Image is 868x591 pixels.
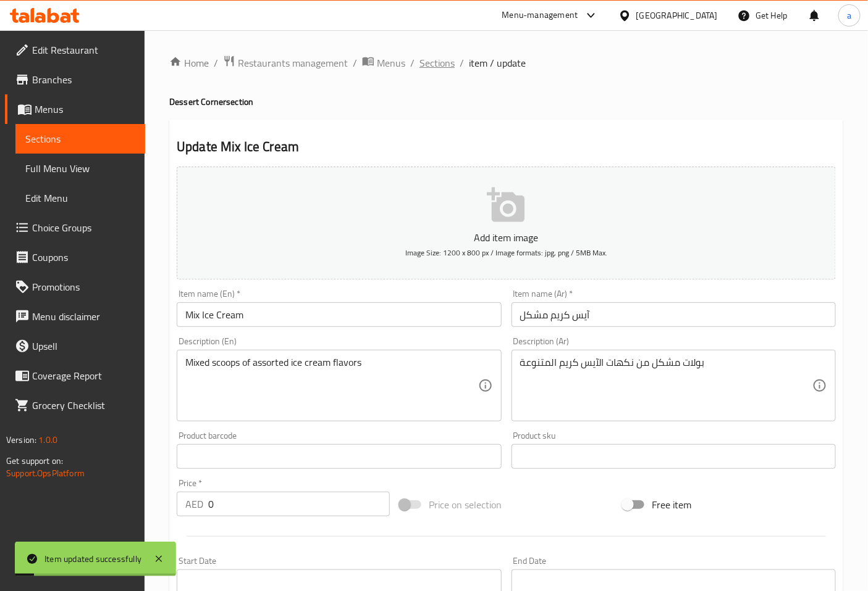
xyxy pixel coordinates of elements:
[502,8,578,23] div: Menu-management
[32,368,135,383] span: Coverage Report
[15,154,145,183] a: Full Menu View
[196,230,817,245] p: Add item image
[652,497,691,512] span: Free item
[32,220,135,235] span: Choice Groups
[410,56,415,70] li: /
[25,161,135,176] span: Full Menu View
[32,398,135,413] span: Grocery Checklist
[25,191,135,205] span: Edit Menu
[5,65,145,94] a: Branches
[419,56,455,70] a: Sections
[5,302,145,331] a: Menu disclaimer
[238,56,348,70] span: Restaurants management
[185,497,203,511] p: AED
[44,552,141,566] div: Item updated successfully
[38,432,57,448] span: 1.0.0
[169,56,209,70] a: Home
[15,124,145,154] a: Sections
[6,453,63,469] span: Get support on:
[177,138,836,156] h2: Update Mix Ice Cream
[6,465,85,481] a: Support.OpsPlatform
[362,55,405,71] a: Menus
[32,309,135,324] span: Menu disclaimer
[429,497,502,512] span: Price on selection
[5,361,145,391] a: Coverage Report
[32,279,135,294] span: Promotions
[353,56,357,70] li: /
[5,272,145,302] a: Promotions
[5,242,145,272] a: Coupons
[5,331,145,361] a: Upsell
[32,339,135,353] span: Upsell
[636,9,718,22] div: [GEOGRAPHIC_DATA]
[185,357,478,415] textarea: Mixed scoops of assorted ice cream flavors
[405,246,607,260] span: Image Size: 1200 x 800 px / Image formats: jpg, png / 5MB Max.
[6,432,36,448] span: Version:
[520,357,812,415] textarea: بولات مشكل من نكهات الآيس كريم المتنوعة
[208,492,390,516] input: Please enter price
[5,213,145,242] a: Choice Groups
[5,391,145,420] a: Grocery Checklist
[5,35,145,65] a: Edit Restaurant
[32,72,135,87] span: Branches
[177,302,501,327] input: Enter name En
[32,250,135,265] span: Coupons
[32,43,135,57] span: Edit Restaurant
[169,96,843,108] h4: Dessert Corner section
[177,167,836,279] button: Add item imageImage Size: 1200 x 800 px / Image formats: jpg, png / 5MB Max.
[177,444,501,469] input: Please enter product barcode
[25,131,135,146] span: Sections
[223,55,348,71] a: Restaurants management
[5,94,145,124] a: Menus
[512,444,836,469] input: Please enter product sku
[35,102,135,117] span: Menus
[469,56,526,70] span: item / update
[512,302,836,327] input: Enter name Ar
[214,56,218,70] li: /
[460,56,464,70] li: /
[847,9,851,22] span: a
[15,183,145,213] a: Edit Menu
[169,55,843,71] nav: breadcrumb
[377,56,405,70] span: Menus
